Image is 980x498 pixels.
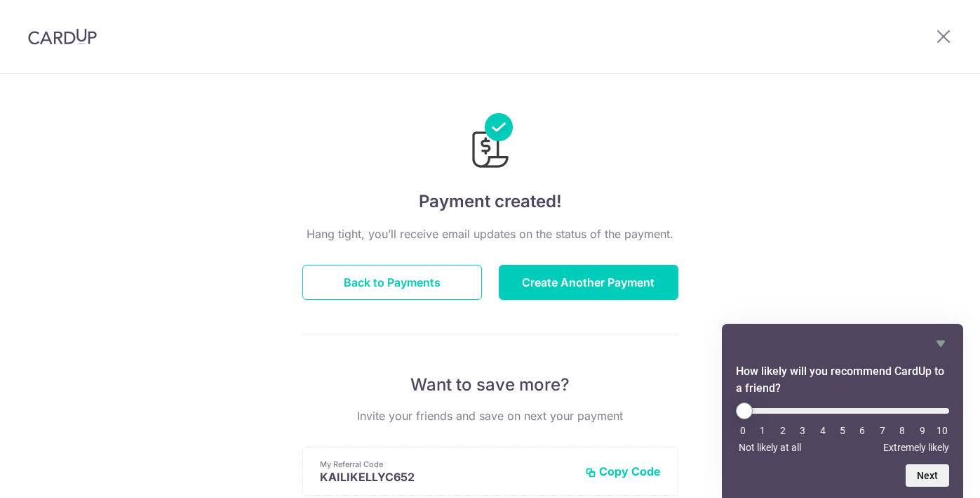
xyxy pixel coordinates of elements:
[756,425,770,436] li: 1
[302,225,678,242] p: Hang tight, you’ll receive email updates on the status of the payment.
[28,28,97,45] img: CardUp
[585,464,661,478] button: Copy Code
[906,464,949,487] button: Next question
[835,425,850,436] li: 5
[855,425,869,436] li: 6
[320,459,574,470] p: My Referral Code
[320,470,574,484] p: KAILIKELLYC652
[468,113,513,172] img: Payments
[739,442,801,453] span: Not likely at all
[736,425,750,436] li: 0
[915,425,929,436] li: 9
[499,265,678,300] button: Create Another Payment
[302,189,678,214] h4: Payment created!
[776,425,790,436] li: 2
[875,425,890,436] li: 7
[302,374,678,396] p: Want to save more?
[736,335,949,487] div: How likely will you recommend CardUp to a friend? Select an option from 0 to 10, with 0 being Not...
[932,335,949,352] button: Hide survey
[302,407,678,424] p: Invite your friends and save on next your payment
[935,425,949,436] li: 10
[302,265,482,300] button: Back to Payments
[816,425,830,436] li: 4
[895,425,909,436] li: 8
[883,442,949,453] span: Extremely likely
[736,363,949,397] h2: How likely will you recommend CardUp to a friend? Select an option from 0 to 10, with 0 being Not...
[796,425,810,436] li: 3
[736,402,949,453] div: How likely will you recommend CardUp to a friend? Select an option from 0 to 10, with 0 being Not...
